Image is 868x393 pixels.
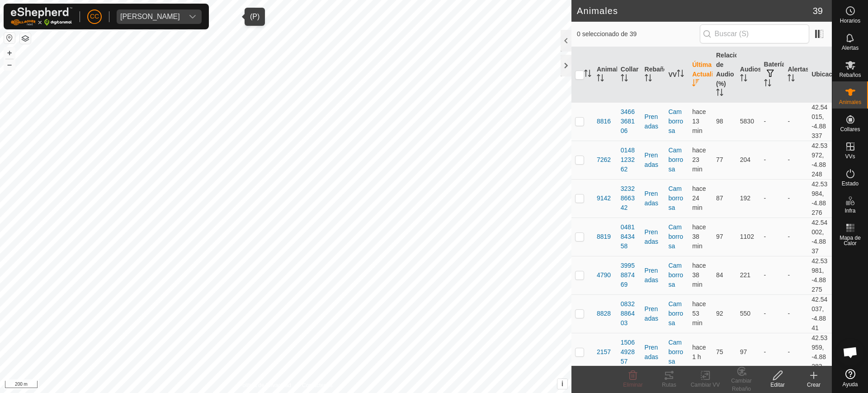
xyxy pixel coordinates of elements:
p-sorticon: Activar para ordenar [692,80,699,88]
span: Mapa de Calor [835,235,866,246]
button: – [4,59,15,70]
a: Camborrosa [668,262,683,288]
span: 2 sept 2025, 11:37 [692,147,706,173]
input: Buscar (S) [700,24,809,43]
th: Collar [617,47,641,103]
th: Rebaño [641,47,665,103]
div: dropdown trigger [184,9,202,24]
td: - [760,294,784,333]
a: Camborrosa [668,147,683,173]
span: 2 sept 2025, 11:37 [692,185,706,211]
span: 0 seleccionado de 39 [577,29,700,39]
a: Camborrosa [668,300,683,327]
div: 1506492857 [621,338,637,366]
span: 84 [716,271,723,279]
td: - [784,256,808,294]
span: Estado [842,181,859,186]
th: VV [665,47,689,103]
p-sorticon: Activar para ordenar [584,71,591,78]
span: 92 [716,310,723,317]
div: Prenadas [645,266,661,285]
span: 8816 [597,117,611,126]
span: 77 [716,156,723,163]
div: 3995887469 [621,261,637,289]
span: i [561,380,563,388]
span: Eliminar [623,382,642,388]
span: Animales [839,99,861,105]
button: i [557,379,567,389]
p-sorticon: Activar para ordenar [621,76,628,83]
span: Ayuda [843,382,858,387]
td: 42.54015, -4.88337 [808,102,832,141]
th: Relación de Audio (%) [712,47,736,103]
td: 192 [736,179,760,218]
span: 9142 [597,194,611,203]
span: 75 [716,348,723,355]
td: - [760,218,784,256]
th: Animal [593,47,617,103]
td: 42.53981, -4.88275 [808,256,832,294]
div: Cambiar Rebaño [723,377,759,393]
span: 8828 [597,309,611,318]
span: Rebaños [839,72,861,78]
a: Camborrosa [668,108,683,134]
span: 2 sept 2025, 10:38 [692,344,706,360]
td: 5830 [736,102,760,141]
td: - [784,333,808,371]
span: 2 sept 2025, 11:22 [692,223,706,250]
td: 42.53972, -4.88248 [808,141,832,179]
td: 204 [736,141,760,179]
div: 0832886403 [621,299,637,328]
span: Alertas [842,45,859,51]
img: Logo Gallagher [11,7,72,26]
p-sorticon: Activar para ordenar [645,76,652,83]
button: Restablecer Mapa [4,33,15,43]
td: 550 [736,294,760,333]
span: CC [90,12,99,21]
td: - [760,179,784,218]
th: Última Actualización [689,47,712,103]
div: Rutas [651,381,687,389]
a: Política de Privacidad [239,381,291,389]
span: Infra [844,208,855,213]
span: 2 sept 2025, 11:48 [692,108,706,134]
h2: Animales [577,5,813,16]
div: Prenadas [645,343,661,362]
span: 8819 [597,232,611,241]
span: 39 [813,4,823,18]
span: 4790 [597,270,611,280]
td: 1102 [736,218,760,256]
td: 42.53984, -4.88276 [808,179,832,218]
div: [PERSON_NAME] [120,13,180,20]
td: - [760,102,784,141]
td: - [784,102,808,141]
div: 3466368106 [621,107,637,136]
span: 2 sept 2025, 11:07 [692,300,706,327]
div: 0481843458 [621,223,637,251]
div: Prenadas [645,112,661,131]
a: Camborrosa [668,223,683,250]
td: - [760,141,784,179]
td: - [760,333,784,371]
a: Contáctenos [302,381,332,389]
p-sorticon: Activar para ordenar [597,76,604,83]
p-sorticon: Activar para ordenar [677,71,684,78]
p-sorticon: Activar para ordenar [788,76,795,83]
td: - [784,218,808,256]
span: 97 [716,233,723,240]
a: Camborrosa [668,339,683,365]
div: 3232866342 [621,184,637,213]
td: - [784,294,808,333]
span: 7262 [597,155,611,165]
button: Capas del Mapa [20,33,31,44]
p-sorticon: Activar para ordenar [764,80,771,88]
span: ALBINO APARICIO MARTINEZ [117,9,184,24]
td: - [760,256,784,294]
a: Chat abierto [837,339,864,366]
td: - [784,141,808,179]
th: Audios [736,47,760,103]
span: Collares [840,127,860,132]
a: Camborrosa [668,185,683,211]
td: 42.53959, -4.88283 [808,333,832,371]
div: Prenadas [645,304,661,323]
